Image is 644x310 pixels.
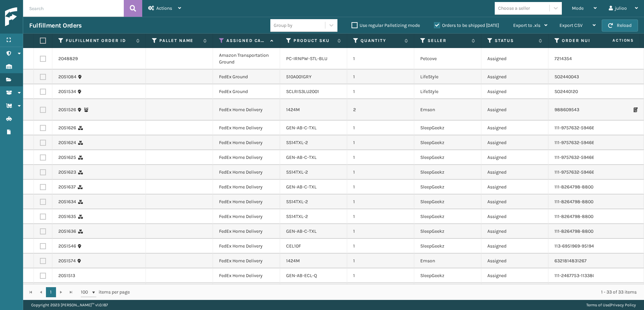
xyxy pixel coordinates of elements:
[481,121,548,135] td: Assigned
[58,198,76,205] a: 2051634
[213,194,280,209] td: FedEx Home Delivery
[481,254,548,268] td: Assigned
[414,194,481,209] td: SleepGeekz
[213,224,280,239] td: FedEx Home Delivery
[414,165,481,180] td: SleepGeekz
[548,99,615,121] td: 988609543
[58,55,78,62] a: 2048829
[29,21,82,30] h3: Fulfillment Orders
[286,273,317,278] a: GEN-AB-ECL-Q
[562,38,602,44] label: Order Number
[481,70,548,84] td: Assigned
[414,254,481,268] td: Emson
[213,121,280,135] td: FedEx Home Delivery
[481,48,548,70] td: Assigned
[428,38,468,44] label: Seller
[548,150,615,165] td: 111-9757632-5946601
[498,5,530,12] div: Choose a seller
[293,38,334,44] label: Product SKU
[610,303,636,307] a: Privacy Policy
[58,184,76,190] a: 2051637
[286,56,327,61] a: PC-IRNPW-STL-BLU
[286,228,317,234] a: GEN-AB-C-TXL
[286,184,317,190] a: GEN-AB-C-TXL
[347,209,414,224] td: 1
[548,165,615,180] td: 111-9757632-5946601
[548,209,615,224] td: 111-8264798-8800225
[414,150,481,165] td: SleepGeekz
[495,38,535,44] label: Status
[414,268,481,283] td: SleepGeekz
[347,180,414,194] td: 1
[414,99,481,121] td: Emson
[602,19,638,32] button: Reload
[58,139,76,146] a: 2051624
[213,165,280,180] td: FedEx Home Delivery
[347,150,414,165] td: 1
[548,135,615,150] td: 111-9757632-5946601
[5,7,65,27] img: logo
[58,88,76,95] a: 2051534
[481,209,548,224] td: Assigned
[156,5,172,11] span: Actions
[481,180,548,194] td: Assigned
[58,243,76,250] a: 2051546
[481,268,548,283] td: Assigned
[213,99,280,121] td: FedEx Home Delivery
[548,48,615,70] td: 7214354
[213,150,280,165] td: FedEx Home Delivery
[347,165,414,180] td: 1
[58,74,76,80] a: 2051084
[66,38,133,44] label: Fulfillment Order Id
[46,287,56,297] a: 1
[213,84,280,99] td: FedEx Ground
[213,180,280,194] td: FedEx Home Delivery
[591,35,638,46] span: Actions
[548,70,615,84] td: SO2440043
[572,5,584,11] span: Mode
[548,194,615,209] td: 111-8264798-8800225
[414,209,481,224] td: SleepGeekz
[213,70,280,84] td: FedEx Ground
[414,239,481,254] td: SleepGeekz
[58,154,76,161] a: 2051625
[352,23,420,28] label: Use regular Palletizing mode
[414,224,481,239] td: SleepGeekz
[347,70,414,84] td: 1
[31,300,108,310] p: Copyright 2023 [PERSON_NAME]™ v 1.0.187
[347,224,414,239] td: 1
[159,38,200,44] label: Pallet Name
[58,169,76,176] a: 2051623
[548,239,615,254] td: 113-6951969-9519433
[286,214,308,219] a: SS14TXL-2
[481,283,548,298] td: Assigned
[213,209,280,224] td: FedEx Home Delivery
[213,283,280,298] td: FedEx Home Delivery
[286,154,317,160] a: GEN-AB-C-TXL
[481,150,548,165] td: Assigned
[139,289,637,296] div: 1 - 33 of 33 items
[274,22,292,29] div: Group by
[548,180,615,194] td: 111-8264798-8800225
[286,140,308,145] a: SS14TXL-2
[586,300,636,310] div: |
[481,224,548,239] td: Assigned
[213,135,280,150] td: FedEx Home Delivery
[286,89,319,94] a: SCLRIS3LU2001
[347,254,414,268] td: 1
[634,107,638,112] i: Print Packing Slip
[286,243,301,249] a: CEL10F
[513,23,540,28] span: Export to .xls
[58,258,76,264] a: 2051574
[213,268,280,283] td: FedEx Home Delivery
[548,254,615,268] td: 6321814831267
[347,135,414,150] td: 1
[481,99,548,121] td: Assigned
[58,228,76,235] a: 2051636
[286,199,308,205] a: SS14TXL-2
[286,125,317,131] a: GEN-AB-C-TXL
[58,213,76,220] a: 2051635
[213,239,280,254] td: FedEx Home Delivery
[286,169,308,175] a: SS14TXL-2
[548,224,615,239] td: 111-8264798-8800225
